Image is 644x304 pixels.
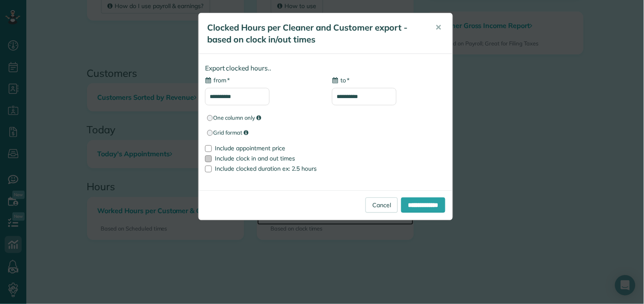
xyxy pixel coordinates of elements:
[215,144,285,152] span: Include appointment price
[205,65,446,72] h4: Export clocked hours..
[332,76,350,84] label: to
[215,155,295,162] span: Include clock in and out times
[214,129,447,137] span: Grid format
[436,23,442,32] span: ✕
[366,197,398,213] a: Cancel
[215,165,317,172] span: Include clocked duration ex: 2.5 hours
[214,114,447,122] span: One column only
[207,22,424,45] h5: Clocked Hours per Cleaner and Customer export - based on clock in/out times
[205,76,230,84] label: from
